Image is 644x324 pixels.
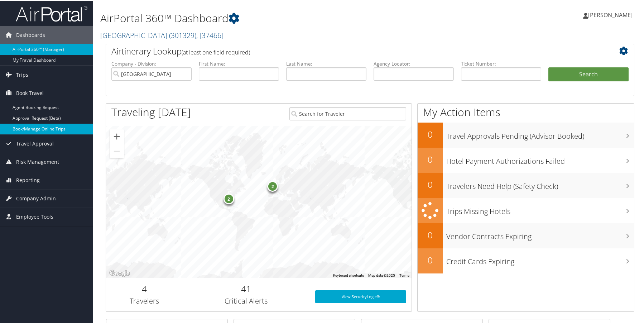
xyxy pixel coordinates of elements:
button: Zoom out [110,143,124,158]
a: 0Vendor Contracts Expiring [418,223,634,248]
span: Employee Tools [16,207,53,225]
a: 0Travel Approvals Pending (Advisor Booked) [418,122,634,147]
h2: 0 [418,153,443,165]
span: Reporting [16,171,40,189]
h3: Credit Cards Expiring [446,252,634,266]
h3: Travelers [111,295,177,305]
h3: Hotel Payment Authorizations Failed [446,152,634,166]
h3: Vendor Contracts Expiring [446,227,634,241]
a: Open this area in Google Maps (opens a new window) [108,268,131,277]
img: Google [108,268,131,277]
span: Company Admin [16,189,56,207]
button: Zoom in [110,129,124,143]
h2: 0 [418,253,443,266]
h2: 41 [188,282,304,294]
label: Agency Locator: [374,59,454,67]
span: Book Travel [16,84,44,101]
span: (at least one field required) [182,48,250,56]
span: ( 301329 ) [169,30,196,39]
img: airportal-logo.png [16,5,87,22]
label: Ticket Number: [461,59,541,67]
div: 2 [224,193,234,204]
label: Last Name: [286,59,366,67]
button: Keyboard shortcuts [333,272,364,277]
h1: AirPortal 360™ Dashboard [100,10,460,25]
h2: 0 [418,178,443,190]
span: Risk Management [16,152,59,170]
a: [GEOGRAPHIC_DATA] [100,30,224,39]
span: , [ 37466 ] [196,30,224,39]
a: [PERSON_NAME] [583,4,640,25]
div: 2 [268,180,278,191]
a: View SecurityLogic® [315,290,406,302]
label: First Name: [199,59,279,67]
h1: Traveling [DATE] [111,104,191,119]
label: Company - Division: [111,59,192,67]
a: 0Hotel Payment Authorizations Failed [418,147,634,172]
h2: Airtinerary Lookup [111,44,585,57]
span: Map data ©2025 [368,273,395,277]
h3: Travel Approvals Pending (Advisor Booked) [446,127,634,140]
h2: 0 [418,128,443,140]
input: Search for Traveler [289,106,406,120]
a: Trips Missing Hotels [418,197,634,223]
button: Search [548,67,629,81]
h3: Trips Missing Hotels [446,202,634,216]
h3: Travelers Need Help (Safety Check) [446,177,634,191]
span: [PERSON_NAME] [588,10,633,18]
a: Terms (opens in new tab) [399,273,409,277]
h3: Critical Alerts [188,295,304,305]
h1: My Action Items [418,104,634,119]
a: 0Travelers Need Help (Safety Check) [418,172,634,197]
h2: 0 [418,228,443,240]
span: Dashboards [16,25,45,43]
a: 0Credit Cards Expiring [418,248,634,273]
h2: 4 [111,282,177,294]
span: Travel Approval [16,134,54,152]
span: Trips [16,65,28,83]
